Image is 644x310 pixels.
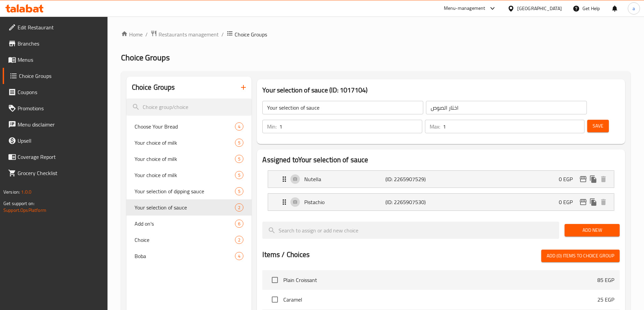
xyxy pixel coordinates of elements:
a: Branches [3,35,108,52]
span: Grocery Checklist [18,169,102,177]
div: Add on's6 [126,216,252,232]
span: Promotions [18,104,102,112]
div: Choices [235,220,243,228]
span: Your choice of milk [135,171,235,179]
span: Add (0) items to choice group [547,252,614,260]
span: Select choice [268,292,282,307]
span: Select choice [268,273,282,287]
div: Your selection of dipping sauce5 [126,183,252,199]
a: Support.OpsPlatform [3,206,46,215]
span: Plain Croissant [283,276,597,284]
button: delete [598,197,609,207]
span: 5 [235,172,243,178]
span: Choice Groups [235,30,267,38]
button: Add (0) items to choice group [541,250,620,262]
span: Menus [18,56,102,64]
span: 5 [235,188,243,195]
a: Upsell [3,133,108,149]
h2: Assigned to Your selection of sauce [262,155,620,165]
p: 85 EGP [597,276,614,284]
div: Choose Your Bread4 [126,118,252,135]
input: search [126,98,252,116]
a: Coupons [3,84,108,100]
p: (ID: 2265907529) [385,175,439,183]
span: Your choice of milk [135,155,235,163]
button: edit [578,174,588,184]
span: Choice [135,236,235,244]
div: Your choice of milk5 [126,151,252,167]
a: Coverage Report [3,149,108,165]
h3: Your selection of sauce (ID: 1017104) [262,85,620,95]
span: 1.0.0 [21,188,31,196]
div: Boba4 [126,248,252,264]
div: [GEOGRAPHIC_DATA] [517,5,562,12]
span: Choice Groups [19,72,102,80]
li: Expand [262,191,620,214]
a: Menu disclaimer [3,116,108,133]
span: 5 [235,156,243,162]
span: Your selection of dipping sauce [135,187,235,195]
button: edit [578,197,588,207]
div: Expand [268,171,614,188]
div: Choices [235,155,243,163]
button: duplicate [588,197,598,207]
li: / [145,30,148,38]
a: Grocery Checklist [3,165,108,181]
p: Nutella [304,175,385,183]
div: Your choice of milk5 [126,167,252,183]
p: Min: [267,122,277,131]
div: Your choice of milk5 [126,135,252,151]
p: (ID: 2265907530) [385,198,439,206]
span: Caramel [283,295,597,304]
a: Home [121,30,143,38]
a: Restaurants management [150,30,219,39]
div: Menu-management [444,4,485,12]
button: delete [598,174,609,184]
span: Restaurants management [159,30,219,38]
span: 6 [235,221,243,227]
span: a [633,5,635,12]
span: Version: [3,188,20,196]
span: Edit Restaurant [18,23,102,31]
span: Upsell [18,137,102,145]
div: Your selection of sauce2 [126,199,252,216]
div: Choices [235,187,243,195]
input: search [262,222,559,239]
p: Pistachio [304,198,385,206]
div: Choices [235,236,243,244]
span: Coverage Report [18,153,102,161]
button: Add New [565,224,620,236]
div: Choices [235,203,243,212]
a: Choice Groups [3,68,108,84]
div: Choices [235,139,243,147]
span: Choose Your Bread [135,122,235,131]
span: Coupons [18,88,102,96]
span: 4 [235,123,243,130]
a: Edit Restaurant [3,19,108,35]
p: 0 EGP [559,198,578,206]
p: 0 EGP [559,175,578,183]
div: Choices [235,252,243,260]
h2: Choice Groups [132,82,175,92]
p: Max: [430,122,440,131]
span: Your choice of milk [135,139,235,147]
button: duplicate [588,174,598,184]
div: Choice2 [126,232,252,248]
div: Expand [268,194,614,210]
button: Save [587,120,609,132]
nav: breadcrumb [121,30,630,39]
span: 2 [235,204,243,211]
span: 4 [235,253,243,259]
span: 2 [235,237,243,243]
span: Choice Groups [121,50,170,65]
h2: Items / Choices [262,250,310,260]
p: 25 EGP [597,295,614,304]
span: 5 [235,140,243,146]
li: / [221,30,224,38]
span: Your selection of sauce [135,203,235,212]
span: Add New [570,226,614,234]
span: Boba [135,252,235,260]
a: Promotions [3,100,108,116]
a: Menus [3,52,108,68]
span: Add on's [135,220,235,228]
